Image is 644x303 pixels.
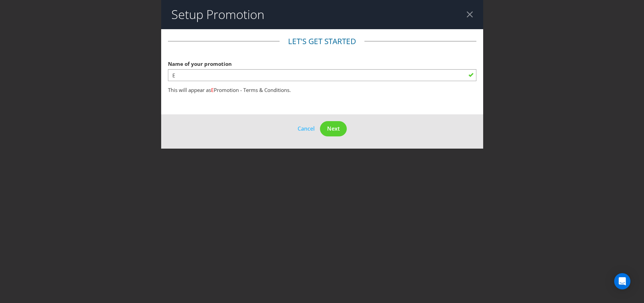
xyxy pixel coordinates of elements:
span: E [211,87,214,93]
legend: Let's get started [280,36,364,47]
span: Promotion - Terms & Conditions. [214,87,291,93]
span: Next [327,125,340,132]
button: Next [320,121,347,136]
span: Cancel [298,125,315,132]
input: e.g. My Promotion [168,69,476,81]
span: Name of your promotion [168,60,232,67]
div: Open Intercom Messenger [614,273,630,289]
h2: Setup Promotion [171,8,264,21]
button: Cancel [297,124,315,133]
span: This will appear as [168,87,211,93]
